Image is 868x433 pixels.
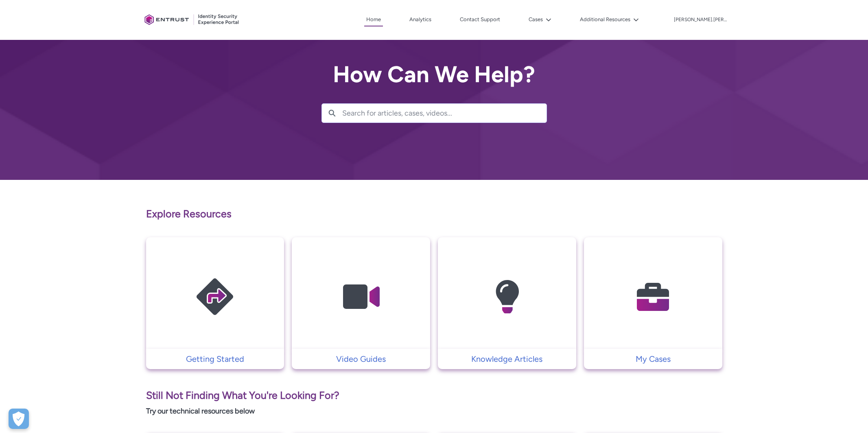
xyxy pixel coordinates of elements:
[322,104,342,122] button: Search
[9,409,29,429] div: Cookie Preferences
[146,353,284,365] a: Getting Started
[458,13,502,26] a: Contact Support
[9,409,29,429] button: Open Preferences
[584,353,722,365] a: My Cases
[527,13,553,26] button: Cases
[146,388,722,403] p: Still Not Finding What You're Looking For?
[578,13,641,26] button: Additional Resources
[321,62,547,87] h2: How Can We Help?
[860,425,868,433] iframe: Qualified Messenger
[176,253,254,341] img: Getting Started
[614,253,692,341] img: My Cases
[673,15,727,23] button: User Profile kamil.stepniewski
[364,13,383,26] a: Home
[322,253,400,341] img: Video Guides
[438,353,576,365] a: Knowledge Articles
[674,17,727,23] p: [PERSON_NAME].[PERSON_NAME]
[296,353,426,365] p: Video Guides
[146,206,722,222] p: Explore Resources
[407,13,433,26] a: Analytics, opens in new tab
[146,406,722,417] p: Try our technical resources below
[468,253,546,341] img: Knowledge Articles
[150,353,280,365] p: Getting Started
[342,104,547,122] input: Search for articles, cases, videos...
[442,353,572,365] p: Knowledge Articles
[588,353,718,365] p: My Cases
[292,353,430,365] a: Video Guides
